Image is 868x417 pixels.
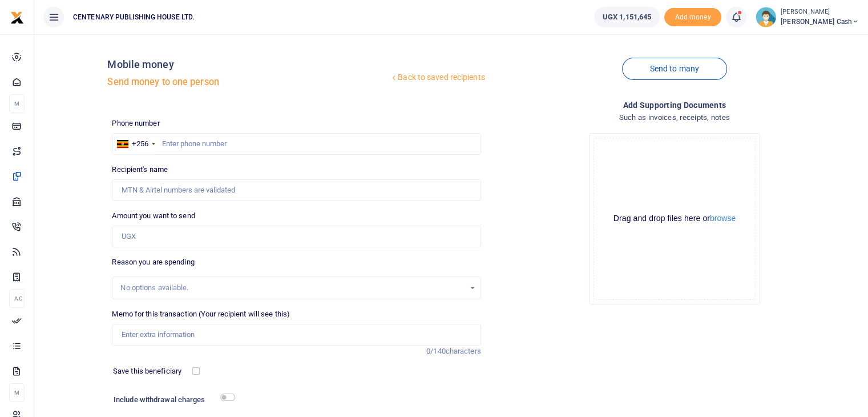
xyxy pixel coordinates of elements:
[781,17,859,27] span: [PERSON_NAME] Cash
[10,11,24,25] img: logo-small
[664,12,721,21] a: Add money
[112,134,158,154] div: Uganda: +256
[112,324,481,346] input: Enter extra information
[112,133,481,155] input: Enter phone number
[446,347,481,355] span: characters
[112,256,194,268] label: Reason you are spending
[113,366,181,377] label: Save this beneficiary
[112,226,481,247] input: UGX
[9,94,25,113] li: M
[107,58,389,71] h4: Mobile money
[594,213,755,224] div: Drag and drop files here or
[594,7,660,27] a: UGX 1,151,645
[9,383,25,402] li: M
[9,289,25,308] li: Ac
[664,8,721,27] span: Add money
[10,13,24,21] a: logo-small logo-large logo-large
[389,67,486,88] a: Back to saved recipients
[107,77,389,88] h5: Send money to one person
[112,308,290,320] label: Memo for this transaction (Your recipient will see this)
[68,12,199,22] span: CENTENARY PUBLISHING HOUSE LTD.
[490,99,859,111] h4: Add supporting Documents
[490,111,859,124] h4: Such as invoices, receipts, notes
[589,133,760,304] div: File Uploader
[112,164,168,175] label: Recipient's name
[756,7,776,27] img: profile-user
[132,138,148,150] div: +256
[426,347,446,355] span: 0/140
[603,11,651,23] span: UGX 1,151,645
[114,395,230,404] h6: Include withdrawal charges
[710,214,736,222] button: browse
[622,58,727,80] a: Send to many
[112,118,159,129] label: Phone number
[120,282,464,294] div: No options available.
[664,8,721,27] li: Toup your wallet
[781,7,859,17] small: [PERSON_NAME]
[756,7,859,27] a: profile-user [PERSON_NAME] [PERSON_NAME] Cash
[112,210,195,222] label: Amount you want to send
[590,7,664,27] li: Wallet ballance
[112,179,481,201] input: MTN & Airtel numbers are validated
